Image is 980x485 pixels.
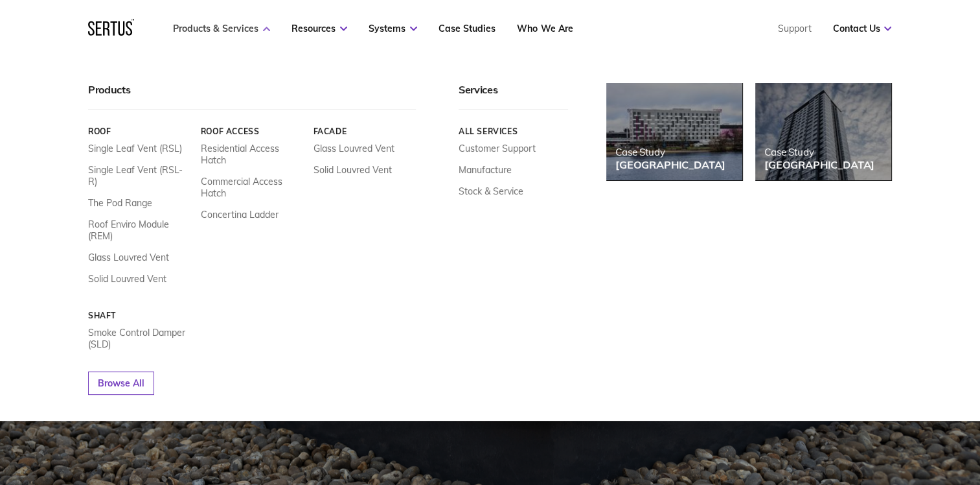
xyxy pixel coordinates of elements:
a: Browse All [88,372,154,395]
a: Facade [313,126,416,136]
a: Concertina Ladder [201,209,279,220]
a: Glass Louvred Vent [88,252,169,263]
div: [GEOGRAPHIC_DATA] [764,158,874,171]
a: Glass Louvred Vent [313,143,394,154]
a: Case Study[GEOGRAPHIC_DATA] [755,83,891,180]
div: Products [88,83,416,110]
a: Customer Support [459,143,536,154]
div: [GEOGRAPHIC_DATA] [615,158,725,171]
a: Systems [369,23,417,34]
a: Solid Louvred Vent [88,273,166,285]
a: Roof Access [201,126,304,136]
a: The Pod Range [88,197,152,209]
a: Manufacture [459,164,512,176]
a: Roof Enviro Module (REM) [88,219,191,242]
a: Case Studies [439,23,496,34]
a: Resources [291,23,347,34]
a: Who We Are [517,23,573,34]
div: Case Study [764,146,874,158]
a: Contact Us [832,23,891,34]
a: Support [777,23,811,34]
div: Services [459,83,568,110]
a: Single Leaf Vent (RSL-R) [88,164,191,187]
div: Case Study [615,146,725,158]
a: Single Leaf Vent (RSL) [88,143,182,154]
a: Roof [88,126,191,136]
iframe: Chat Widget [747,335,980,485]
a: Smoke Control Damper (SLD) [88,327,191,350]
a: Solid Louvred Vent [313,164,392,176]
a: Case Study[GEOGRAPHIC_DATA] [606,83,742,180]
a: Residential Access Hatch [201,143,304,166]
a: Stock & Service [459,185,523,197]
a: Commercial Access Hatch [201,176,304,199]
a: Products & Services [173,23,270,34]
a: All services [459,126,568,136]
a: Shaft [88,311,191,320]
